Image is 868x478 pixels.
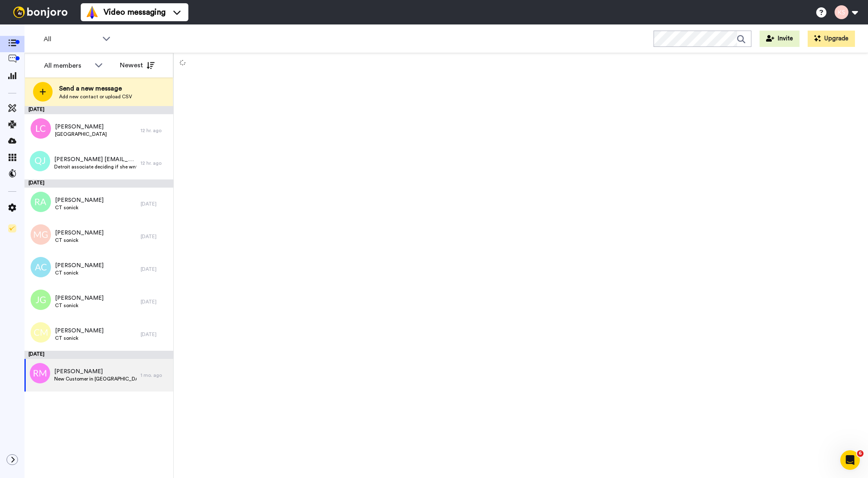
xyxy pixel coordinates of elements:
[760,31,800,47] button: Invite
[31,224,51,245] img: mg.png
[808,31,855,47] button: Upgrade
[55,131,107,137] span: [GEOGRAPHIC_DATA]
[31,322,51,343] img: cm.png
[857,450,864,457] span: 6
[141,372,169,378] div: 1 mo. ago
[104,7,166,18] span: Video messaging
[10,7,71,18] img: bj-logo-header-white.svg
[44,34,98,44] span: All
[141,299,169,305] div: [DATE]
[55,204,104,211] span: CT sonick
[840,450,860,470] iframe: Intercom live chat
[30,151,50,171] img: qj.png
[24,106,173,114] div: [DATE]
[55,335,104,341] span: CT sonick
[24,179,173,188] div: [DATE]
[8,224,16,232] img: Checklist.svg
[54,164,137,170] span: Detroit associate deciding if she wnts to start a practice
[55,196,104,204] span: [PERSON_NAME]
[55,237,104,243] span: CT sonick
[55,270,104,276] span: CT sonick
[114,57,161,73] button: Newest
[141,331,169,338] div: [DATE]
[55,302,104,309] span: CT sonick
[55,261,104,270] span: [PERSON_NAME]
[54,367,137,376] span: [PERSON_NAME]
[55,123,107,131] span: [PERSON_NAME]
[141,127,169,134] div: 12 hr. ago
[55,327,104,335] span: [PERSON_NAME]
[55,229,104,237] span: [PERSON_NAME]
[59,84,132,93] span: Send a new message
[31,192,51,212] img: ra.png
[141,201,169,207] div: [DATE]
[59,93,132,100] span: Add new contact or upload CSV
[30,363,50,383] img: rm.png
[31,290,51,310] img: jg.png
[44,61,91,71] div: All members
[141,160,169,166] div: 12 hr. ago
[141,266,169,272] div: [DATE]
[54,155,137,164] span: [PERSON_NAME] [EMAIL_ADDRESS][DOMAIN_NAME]
[31,118,51,139] img: avatar
[31,257,51,277] img: ac.png
[24,351,173,359] div: [DATE]
[86,6,99,19] img: vm-color.svg
[54,376,137,382] span: New Customer in [GEOGRAPHIC_DATA] from [GEOGRAPHIC_DATA]
[141,233,169,240] div: [DATE]
[55,294,104,302] span: [PERSON_NAME]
